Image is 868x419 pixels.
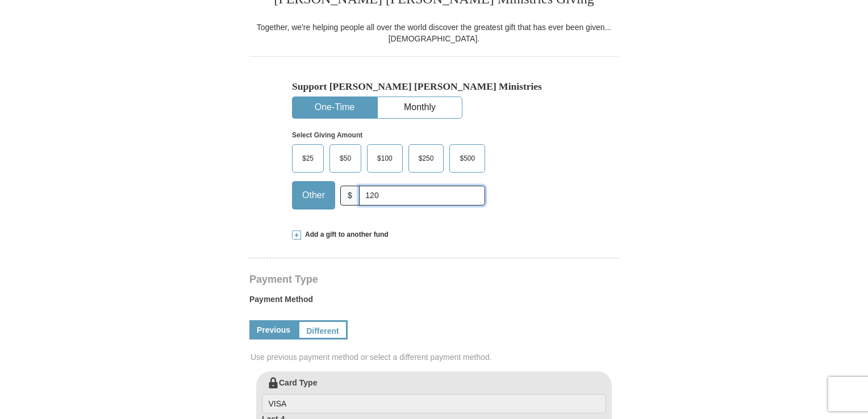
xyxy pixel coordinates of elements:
span: Use previous payment method or select a different payment method. [251,351,620,363]
input: Card Type [262,394,606,413]
span: $50 [334,150,357,167]
h4: Payment Type [249,275,619,284]
div: Together, we're helping people all over the world discover the greatest gift that has ever been g... [249,22,619,44]
a: Previous [249,320,298,340]
h5: Support [PERSON_NAME] [PERSON_NAME] Ministries [292,81,576,93]
label: Payment Method [249,294,619,311]
span: $500 [454,150,481,167]
button: Monthly [378,97,462,118]
strong: Select Giving Amount [292,131,362,139]
span: Add a gift to another fund [301,230,389,240]
button: One-Time [293,97,377,118]
span: $25 [297,150,319,167]
a: Different [298,320,348,340]
input: Other Amount [359,186,485,206]
span: $ [340,186,360,206]
span: Other [297,187,331,204]
span: $100 [372,150,398,167]
label: Card Type [262,377,606,413]
span: $250 [413,150,440,167]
